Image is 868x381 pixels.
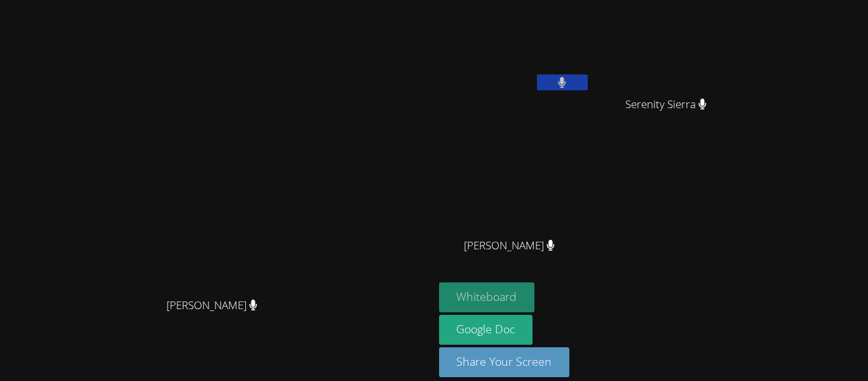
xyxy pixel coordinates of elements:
[464,237,555,255] span: [PERSON_NAME]
[439,347,570,377] button: Share Your Screen
[166,296,257,315] span: [PERSON_NAME]
[625,95,707,114] span: Serenity Sierra
[439,315,533,345] a: Google Doc
[439,282,535,312] button: Whiteboard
